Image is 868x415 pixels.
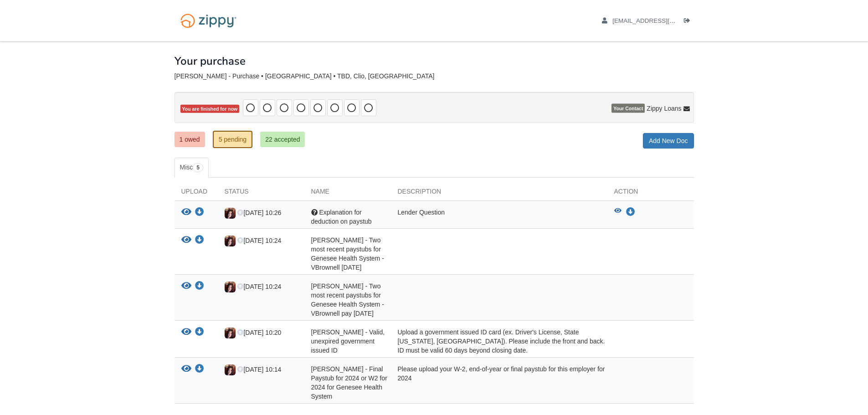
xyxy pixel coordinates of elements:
[237,209,281,216] span: [DATE] 10:26
[237,366,281,373] span: [DATE] 10:14
[175,158,209,178] a: Misc
[391,328,607,355] div: Upload a government issued ID card (ex. Driver's License, State [US_STATE], [GEOGRAPHIC_DATA]). P...
[607,187,694,200] div: Action
[391,364,607,401] div: Please upload your W-2, end-of-year or final paystub for this employer for 2024
[175,9,242,32] img: Logo
[311,282,384,317] span: [PERSON_NAME] - Two most recent paystubs for Genesee Health System - VBrownell pay [DATE]
[311,236,384,271] span: [PERSON_NAME] - Two most recent paystubs for Genesee Health System - VBrownell [DATE]
[260,132,305,147] a: 22 accepted
[195,366,204,373] a: Download Victoria Brownell - Final Paystub for 2024 or W2 for 2024 for Genesee Health System
[647,104,681,113] span: Zippy Loans
[181,282,191,291] button: View Victoria Brownell - Two most recent paystubs for Genesee Health System - VBrownell pay 9.26.25
[391,187,607,200] div: Description
[612,17,717,24] span: vikkybee1@gmail.com
[237,283,281,290] span: [DATE] 10:24
[237,237,281,244] span: [DATE] 10:24
[225,208,236,219] img: Upload Icon
[195,237,204,244] a: Download Victoria Brownell - Two most recent paystubs for Genesee Health System - VBrownell 10.10.25
[311,365,387,400] span: [PERSON_NAME] - Final Paystub for 2024 or W2 for 2024 for Genesee Health System
[175,55,246,67] h1: Your purchase
[175,187,218,200] div: Upload
[684,17,694,26] a: Log out
[195,283,204,290] a: Download Victoria Brownell - Two most recent paystubs for Genesee Health System - VBrownell pay 9...
[614,208,621,217] button: View Explanation for deduction on paystub
[626,209,635,216] a: Download Explanation for deduction on paystub
[181,236,191,245] button: View Victoria Brownell - Two most recent paystubs for Genesee Health System - VBrownell 10.10.25
[311,328,385,354] span: [PERSON_NAME] - Valid, unexpired government issued ID
[391,208,607,226] div: Lender Question
[225,282,236,292] img: Upload Icon
[193,163,203,172] span: 5
[643,133,694,149] a: Add New Doc
[195,329,204,336] a: Download Victoria Brownell - Valid, unexpired government issued ID
[181,328,191,337] button: View Victoria Brownell - Valid, unexpired government issued ID
[180,105,240,113] span: You are finished for now
[175,132,205,147] a: 1 owed
[175,72,694,80] div: [PERSON_NAME] - Purchase • [GEOGRAPHIC_DATA] • TBD, Clio, [GEOGRAPHIC_DATA]
[225,328,236,338] img: Upload Icon
[181,208,191,217] button: View Explanation for deduction on paystub
[311,209,372,225] span: Explanation for deduction on paystub
[611,104,645,113] span: Your Contact
[237,329,281,336] span: [DATE] 10:20
[213,131,253,148] a: 5 pending
[218,187,304,200] div: Status
[304,187,391,200] div: Name
[181,364,191,374] button: View Victoria Brownell - Final Paystub for 2024 or W2 for 2024 for Genesee Health System
[602,17,717,26] a: edit profile
[225,236,236,246] img: Upload Icon
[195,209,204,216] a: Download Explanation for deduction on paystub
[225,364,236,375] img: Upload Icon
